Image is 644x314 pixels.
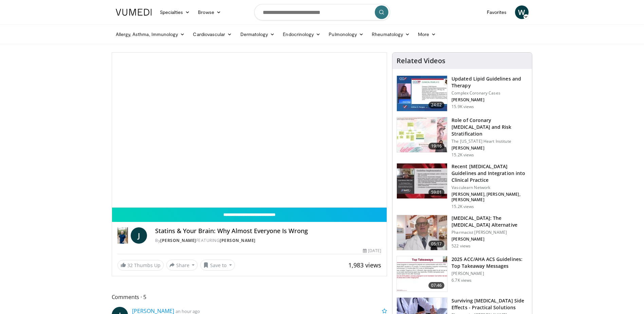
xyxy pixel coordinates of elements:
[325,28,368,41] a: Pulmonology
[397,75,528,111] a: 24:02 Updated Lipid Guidelines and Therapy Complex Coronary Cases [PERSON_NAME] 15.9K views
[452,75,528,89] h3: Updated Lipid Guidelines and Therapy
[397,76,447,111] img: 77f671eb-9394-4acc-bc78-a9f077f94e00.150x105_q85_crop-smart_upscale.jpg
[155,227,381,235] h4: Statins & Your Brain: Why Almost Everyone Is Wrong
[452,230,528,235] p: Pharmacist [PERSON_NAME]
[189,28,236,41] a: Cardiovascular
[452,278,472,283] p: 6.7K views
[452,271,528,276] p: [PERSON_NAME]
[452,192,528,203] p: [PERSON_NAME], [PERSON_NAME], [PERSON_NAME]
[236,28,279,41] a: Dermatology
[452,145,528,151] p: [PERSON_NAME]
[452,97,528,103] p: [PERSON_NAME]
[397,163,447,199] img: 87825f19-cf4c-4b91-bba1-ce218758c6bb.150x105_q85_crop-smart_upscale.jpg
[348,261,381,269] span: 1,983 views
[156,5,194,19] a: Specialties
[452,117,528,137] h3: Role of Coronary [MEDICAL_DATA] and Risk Stratification
[279,28,325,41] a: Endocrinology
[397,117,528,158] a: 19:16 Role of Coronary [MEDICAL_DATA] and Risk Stratification The [US_STATE] Heart Institute [PER...
[200,260,235,271] button: Save to
[452,152,474,158] p: 15.2K views
[112,293,387,301] span: Comments 5
[428,241,445,247] span: 05:17
[117,227,128,244] img: Dr. Jordan Rennicke
[112,28,189,41] a: Allergy, Asthma, Immunology
[428,282,445,289] span: 07:46
[368,28,414,41] a: Rheumatology
[428,102,445,108] span: 24:02
[452,237,528,242] p: [PERSON_NAME]
[160,238,196,243] a: [PERSON_NAME]
[452,256,528,269] h3: 2025 ACC/AHA ACS Guidelines: Top Takeaway Messages
[397,215,447,250] img: ce9609b9-a9bf-4b08-84dd-8eeb8ab29fc6.150x105_q85_crop-smart_upscale.jpg
[452,139,528,144] p: The [US_STATE] Heart Institute
[194,5,225,19] a: Browse
[452,243,471,249] p: 522 views
[117,260,164,271] a: 32 Thumbs Up
[397,117,447,153] img: 1efa8c99-7b8a-4ab5-a569-1c219ae7bd2c.150x105_q85_crop-smart_upscale.jpg
[131,227,147,244] a: J
[254,4,390,20] input: Search topics, interventions
[397,256,447,292] img: 369ac253-1227-4c00-b4e1-6e957fd240a8.150x105_q85_crop-smart_upscale.jpg
[452,297,528,311] h3: Surviving [MEDICAL_DATA] Side Effects - Practical Solutions
[220,238,256,243] a: [PERSON_NAME]
[127,262,133,268] span: 32
[452,215,528,228] h3: [MEDICAL_DATA]: The [MEDICAL_DATA] Alternative
[414,28,440,41] a: More
[166,260,198,271] button: Share
[452,90,528,96] p: Complex Coronary Cases
[397,163,528,209] a: 59:01 Recent [MEDICAL_DATA] Guidelines and Integration into Clinical Practice Vasculearn Network ...
[452,185,528,190] p: Vasculearn Network
[452,163,528,184] h3: Recent [MEDICAL_DATA] Guidelines and Integration into Clinical Practice
[452,104,474,109] p: 15.9K views
[428,143,445,150] span: 19:16
[116,9,152,16] img: VuMedi Logo
[483,5,511,19] a: Favorites
[397,57,445,65] h4: Related Videos
[363,248,381,254] div: [DATE]
[397,256,528,292] a: 07:46 2025 ACC/AHA ACS Guidelines: Top Takeaway Messages [PERSON_NAME] 6.7K views
[515,5,529,19] a: W
[155,238,381,244] div: By FEATURING
[428,189,445,196] span: 59:01
[112,53,387,208] video-js: Video Player
[397,215,528,251] a: 05:17 [MEDICAL_DATA]: The [MEDICAL_DATA] Alternative Pharmacist [PERSON_NAME] [PERSON_NAME] 522 v...
[452,204,474,209] p: 15.2K views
